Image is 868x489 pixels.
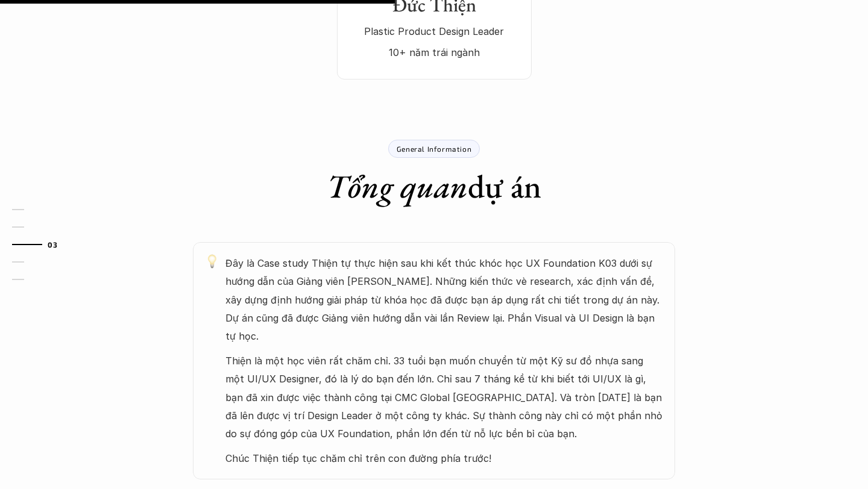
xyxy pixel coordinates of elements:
[327,165,468,207] em: Tổng quan
[48,240,57,249] strong: 03
[349,22,520,40] p: Plastic Product Design Leader
[12,237,69,252] a: 03
[349,43,520,61] p: 10+ năm trái ngành
[327,167,541,206] h1: dự án
[397,145,471,153] p: General Information
[225,449,663,467] p: Chúc Thiện tiếp tục chăm chỉ trên con đường phía trước!
[225,352,663,443] p: Thiện là một học viên rất chăm chỉ. 33 tuổi bạn muốn chuyển từ một Kỹ sư đồ nhựa sang một UI/UX D...
[225,254,663,346] p: Đây là Case study Thiện tự thực hiện sau khi kết thúc khóc học UX Foundation K03 dưới sự hướng dẫ...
